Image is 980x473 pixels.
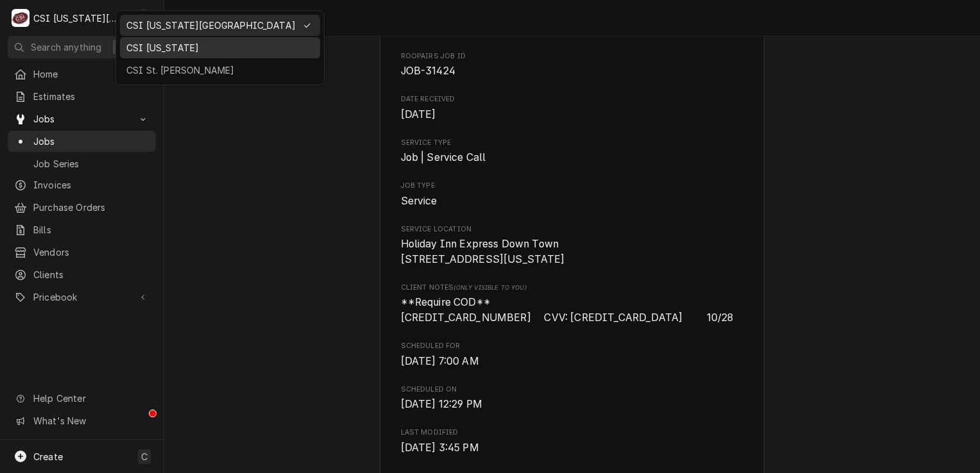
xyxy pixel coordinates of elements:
[126,19,296,32] div: CSI [US_STATE][GEOGRAPHIC_DATA]
[33,157,149,170] span: Job Series
[8,131,156,152] a: Go to Jobs
[8,153,156,174] a: Go to Job Series
[126,63,314,77] div: CSI St. [PERSON_NAME]
[126,41,314,54] div: CSI [US_STATE]
[33,135,149,148] span: Jobs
